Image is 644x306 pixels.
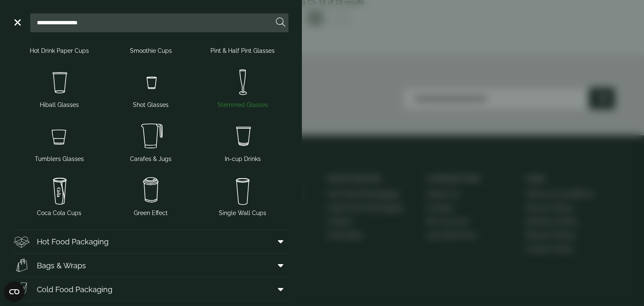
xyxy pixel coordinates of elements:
[109,118,194,165] a: Carafes & Jugs
[109,64,194,111] a: Shot Glasses
[13,230,288,253] a: Hot Food Packaging
[37,209,81,218] span: Coca Cola Cups
[109,174,194,207] img: HotDrink_paperCup.svg
[133,101,169,109] span: Shot Glasses
[17,119,102,153] img: Tumbler_glass.svg
[37,284,112,295] span: Cold Food Packaging
[17,64,102,111] a: Hiball Glasses
[200,174,285,207] img: plain-soda-cup.svg
[109,119,194,153] img: JugsNcaraffes.svg
[134,209,168,218] span: Green Effect
[200,118,285,165] a: In-cup Drinks
[130,155,171,163] span: Carafes & Jugs
[200,172,285,219] a: Single Wall Cups
[37,260,86,271] span: Bags & Wraps
[109,65,194,99] img: Shot_glass.svg
[35,155,84,163] span: Tumblers Glasses
[109,172,194,219] a: Green Effect
[4,282,24,302] button: Open CMP widget
[17,65,102,99] img: Hiball.svg
[17,174,102,207] img: cola.svg
[200,65,285,99] img: Stemmed_glass.svg
[17,118,102,165] a: Tumblers Glasses
[13,257,30,274] img: Paper_carriers.svg
[130,47,172,55] span: Smoothie Cups
[17,172,102,219] a: Coca Cola Cups
[40,101,79,109] span: Hiball Glasses
[30,47,89,55] span: Hot Drink Paper Cups
[210,47,275,55] span: Pint & Half Pint Glasses
[225,155,261,163] span: In-cup Drinks
[218,101,268,109] span: Stemmed Glasses
[219,209,266,218] span: Single Wall Cups
[13,281,30,298] img: Sandwich_box.svg
[13,254,288,277] a: Bags & Wraps
[200,119,285,153] img: Incup_drinks.svg
[13,277,288,301] a: Cold Food Packaging
[200,64,285,111] a: Stemmed Glasses
[37,236,109,247] span: Hot Food Packaging
[13,233,30,250] img: Deli_box.svg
